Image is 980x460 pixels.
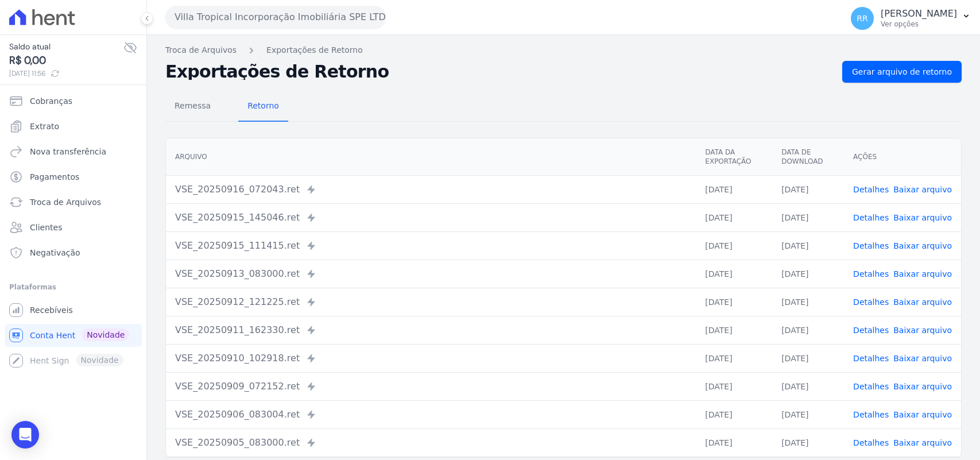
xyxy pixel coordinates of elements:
[9,53,123,68] span: R$ 0,00
[696,231,772,260] td: [DATE]
[5,140,142,163] a: Nova transferência
[175,183,687,196] div: VSE_20250916_072043.ret
[266,44,363,56] a: Exportações de Retorno
[853,410,889,419] a: Detalhes
[772,260,844,288] td: [DATE]
[893,213,952,222] a: Baixar arquivo
[175,436,687,450] div: VSE_20250905_083000.ret
[30,304,73,316] span: Recebíveis
[30,95,72,107] span: Cobranças
[772,175,844,203] td: [DATE]
[844,138,961,176] th: Ações
[30,196,101,208] span: Troca de Arquivos
[772,138,844,176] th: Data de Download
[696,400,772,428] td: [DATE]
[175,295,687,309] div: VSE_20250912_121225.ret
[30,146,106,157] span: Nova transferência
[175,323,687,337] div: VSE_20250911_162330.ret
[853,354,889,363] a: Detalhes
[853,326,889,335] a: Detalhes
[82,328,129,341] span: Novidade
[853,213,889,222] a: Detalhes
[772,372,844,400] td: [DATE]
[853,241,889,250] a: Detalhes
[772,231,844,260] td: [DATE]
[857,14,867,22] span: RR
[5,216,142,239] a: Clientes
[175,239,687,253] div: VSE_20250915_111415.ret
[5,165,142,188] a: Pagamentos
[238,92,288,122] a: Retorno
[696,428,772,457] td: [DATE]
[5,241,142,264] a: Negativação
[175,267,687,281] div: VSE_20250913_083000.ret
[175,408,687,422] div: VSE_20250906_083004.ret
[696,175,772,203] td: [DATE]
[11,421,39,449] div: Open Intercom Messenger
[9,280,137,294] div: Plataformas
[30,171,79,183] span: Pagamentos
[9,90,137,372] nav: Sidebar
[30,330,75,341] span: Conta Hent
[853,185,889,194] a: Detalhes
[166,138,696,176] th: Arquivo
[165,6,386,29] button: Villa Tropical Incorporação Imobiliária SPE LTDA
[853,297,889,307] a: Detalhes
[893,326,952,335] a: Baixar arquivo
[881,20,957,29] p: Ver opções
[893,354,952,363] a: Baixar arquivo
[772,316,844,344] td: [DATE]
[842,61,962,83] a: Gerar arquivo de retorno
[696,372,772,400] td: [DATE]
[853,269,889,279] a: Detalhes
[30,121,59,132] span: Extrato
[9,68,123,79] span: [DATE] 11:56
[165,44,237,56] a: Troca de Arquivos
[881,8,957,20] p: [PERSON_NAME]
[853,382,889,391] a: Detalhes
[893,269,952,279] a: Baixar arquivo
[893,382,952,391] a: Baixar arquivo
[30,222,62,233] span: Clientes
[30,247,80,258] span: Negativação
[165,44,962,56] nav: Breadcrumb
[893,241,952,250] a: Baixar arquivo
[696,344,772,372] td: [DATE]
[893,410,952,419] a: Baixar arquivo
[696,316,772,344] td: [DATE]
[696,203,772,231] td: [DATE]
[696,288,772,316] td: [DATE]
[5,115,142,138] a: Extrato
[696,260,772,288] td: [DATE]
[893,438,952,447] a: Baixar arquivo
[772,203,844,231] td: [DATE]
[842,2,980,34] button: RR [PERSON_NAME] Ver opções
[5,324,142,347] a: Conta Hent Novidade
[696,138,772,176] th: Data da Exportação
[5,90,142,113] a: Cobranças
[772,428,844,457] td: [DATE]
[165,64,833,80] h2: Exportações de Retorno
[175,211,687,225] div: VSE_20250915_145046.ret
[5,191,142,214] a: Troca de Arquivos
[241,94,286,117] span: Retorno
[168,94,218,117] span: Remessa
[772,344,844,372] td: [DATE]
[165,92,220,122] a: Remessa
[175,351,687,365] div: VSE_20250910_102918.ret
[9,41,123,53] span: Saldo atual
[5,299,142,322] a: Recebíveis
[893,185,952,194] a: Baixar arquivo
[852,66,952,78] span: Gerar arquivo de retorno
[772,400,844,428] td: [DATE]
[175,380,687,393] div: VSE_20250909_072152.ret
[772,288,844,316] td: [DATE]
[853,438,889,447] a: Detalhes
[893,297,952,307] a: Baixar arquivo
